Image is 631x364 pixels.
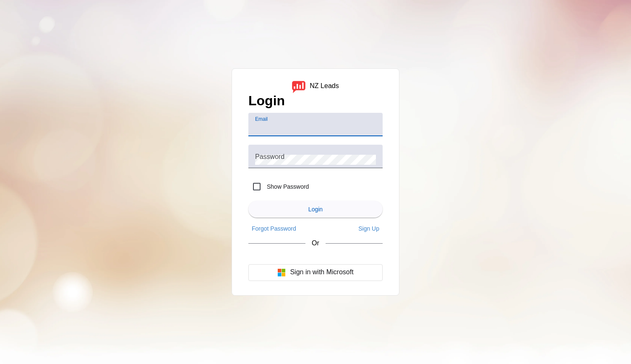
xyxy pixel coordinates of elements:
[292,79,305,93] img: logo
[248,93,383,113] h1: Login
[358,225,379,232] span: Sign Up
[292,79,339,93] a: logoNZ Leads
[248,264,383,281] button: Sign in with Microsoft
[252,225,296,232] span: Forgot Password
[312,239,319,247] span: Or
[265,182,309,191] label: Show Password
[308,206,323,213] span: Login
[277,268,286,277] img: Microsoft logo
[255,117,268,122] mat-label: Email
[248,201,383,218] button: Login
[310,82,339,90] div: NZ Leads
[255,153,284,160] mat-label: Password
